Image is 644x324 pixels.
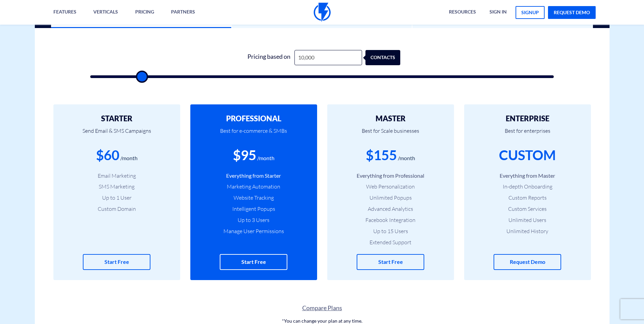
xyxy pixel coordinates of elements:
[64,205,170,213] li: Custom Domain
[366,146,397,165] div: $155
[200,216,307,224] li: Up to 3 Users
[233,146,256,165] div: $95
[337,227,444,235] li: Up to 15 Users
[64,172,170,180] li: Email Marketing
[474,123,581,146] p: Best for enterprises
[474,205,581,213] li: Custom Services
[337,183,444,191] li: Web Personalization
[337,172,444,180] li: Everything from Professional
[548,6,596,19] a: request demo
[96,146,119,165] div: $60
[83,254,150,270] a: Start Free
[220,254,287,270] a: Start Free
[474,194,581,202] li: Custom Reports
[200,123,307,146] p: Best for e-commerce & SMBs
[474,227,581,235] li: Unlimited History
[474,172,581,180] li: Everything from Master
[64,123,170,146] p: Send Email & SMS Campaigns
[494,254,561,270] a: Request Demo
[200,227,307,235] li: Manage User Permissions
[200,205,307,213] li: Intelligent Popups
[516,6,545,19] a: signup
[337,216,444,224] li: Facebook Integration
[398,154,415,162] div: /month
[474,183,581,191] li: In-depth Onboarding
[64,194,170,202] li: Up to 1 User
[337,194,444,202] li: Unlimited Popups
[372,50,407,65] div: contacts
[64,183,170,191] li: SMS Marketing
[337,115,444,123] h2: MASTER
[200,183,307,191] li: Marketing Automation
[499,146,556,165] div: CUSTOM
[337,239,444,246] li: Extended Support
[200,115,307,123] h2: PROFESSIONAL
[474,115,581,123] h2: ENTERPRISE
[337,123,444,146] p: Best for Scale businesses
[257,154,275,162] div: /month
[357,254,424,270] a: Start Free
[200,172,307,180] li: Everything from Starter
[35,304,610,313] a: Compare Plans
[474,216,581,224] li: Unlimited Users
[244,50,294,65] div: Pricing based on
[200,194,307,202] li: Website Tracking
[120,154,138,162] div: /month
[64,115,170,123] h2: STARTER
[337,205,444,213] li: Advanced Analytics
